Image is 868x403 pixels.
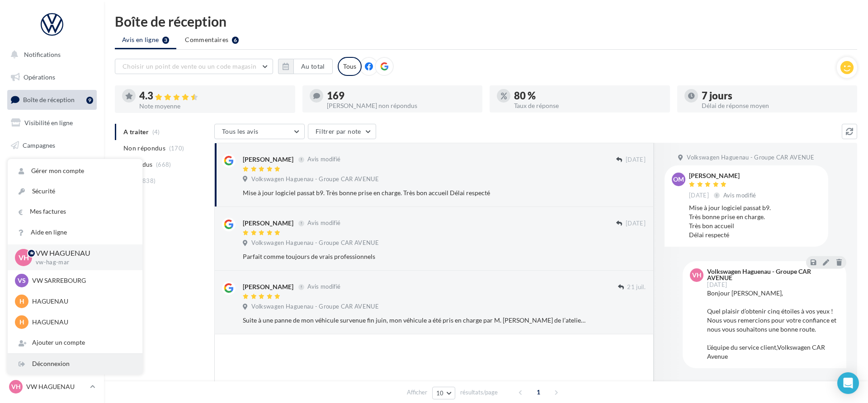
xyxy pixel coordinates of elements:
span: [DATE] [689,192,709,200]
div: Tous [338,57,362,76]
a: Campagnes [5,136,99,155]
span: VH [19,252,29,262]
a: Aide en ligne [8,222,142,243]
a: PLV et print personnalisable [5,225,99,252]
a: Gérer mon compte [8,161,142,181]
span: (838) [141,177,156,184]
div: Parfait comme toujours de vrais professionnels [243,252,587,261]
button: 10 [432,387,455,399]
button: Choisir un point de vente ou un code magasin [115,59,273,74]
a: Visibilité en ligne [5,113,99,132]
span: Avis modifié [307,220,340,227]
span: 10 [436,389,444,397]
a: Campagnes DataOnDemand [5,256,99,282]
span: Notifications [24,51,61,58]
a: Contacts [5,158,99,177]
div: 80 % [514,91,663,101]
a: Sécurité [8,181,142,201]
span: [DATE] [707,282,727,288]
span: Boîte de réception [23,96,75,103]
p: HAGUENAU [32,318,132,327]
button: Tous les avis [214,124,305,139]
span: Visibilité en ligne [24,119,73,127]
span: (668) [156,161,171,168]
span: [DATE] [626,220,646,228]
p: VW HAGUENAU [36,248,128,258]
div: Délai de réponse moyen [702,103,850,109]
div: Mise à jour logiciel passat b9. Très bonne prise en charge. Très bon accueil Délai respecté [689,203,821,239]
div: 6 [232,37,239,44]
span: Non répondus [123,144,165,153]
span: 1 [531,385,546,399]
div: Bonjour [PERSON_NAME], Quel plaisir d’obtenir cinq étoiles à vos yeux ! Nous vous remercions pour... [707,289,839,361]
button: Notifications [5,45,95,64]
span: (170) [169,145,184,152]
div: Déconnexion [8,354,142,374]
span: Volkswagen Haguenau - Groupe CAR AVENUE [251,239,379,247]
a: Opérations [5,68,99,87]
a: Calendrier [5,203,99,222]
div: 9 [86,97,93,104]
button: Filtrer par note [308,124,376,139]
div: 169 [327,91,476,101]
span: Campagnes [23,141,55,149]
button: Au total [278,59,333,74]
span: 21 juil. [627,283,646,291]
div: Ajouter un compte [8,333,142,353]
div: [PERSON_NAME] [243,282,293,291]
span: [DATE] [626,156,646,164]
span: Opérations [24,73,55,81]
div: 4.3 [139,91,288,101]
div: 7 jours [702,91,850,101]
p: vw-hag-mar [36,258,128,267]
span: VH [692,271,702,280]
span: VH [11,382,21,391]
div: Suite à une panne de mon véhicule survenue fin juin, mon véhicule a été pris en charge par M. [PE... [243,316,587,325]
div: [PERSON_NAME] [243,155,293,164]
span: om [673,175,684,184]
div: Mise à jour logiciel passat b9. Très bonne prise en charge. Très bon accueil Délai respecté [243,188,587,197]
a: Mes factures [8,201,142,222]
a: VH VW HAGUENAU [7,378,97,395]
span: Volkswagen Haguenau - Groupe CAR AVENUE [251,175,379,183]
span: VS [18,276,26,285]
a: Boîte de réception9 [5,90,99,109]
div: Volkswagen Haguenau - Groupe CAR AVENUE [707,268,837,281]
div: [PERSON_NAME] [689,173,758,179]
div: Boîte de réception [115,14,857,28]
span: Avis modifié [723,192,756,199]
div: Taux de réponse [514,103,663,109]
span: Volkswagen Haguenau - Groupe CAR AVENUE [687,154,814,162]
div: Note moyenne [139,103,288,109]
div: [PERSON_NAME] [243,219,293,228]
span: Tous les avis [222,127,259,135]
span: H [19,297,24,306]
span: Commentaires [185,35,228,44]
div: Open Intercom Messenger [837,372,859,394]
p: VW SARREBOURG [32,276,132,285]
span: Avis modifié [307,283,340,291]
span: résultats/page [460,388,498,397]
span: Afficher [407,388,427,397]
span: Volkswagen Haguenau - Groupe CAR AVENUE [251,303,379,311]
span: Avis modifié [307,156,340,163]
p: HAGUENAU [32,297,132,306]
button: Au total [293,59,333,74]
span: Choisir un point de vente ou un code magasin [123,62,256,70]
div: [PERSON_NAME] non répondus [327,103,476,109]
span: H [19,318,24,327]
a: Médiathèque [5,181,99,200]
p: VW HAGUENAU [26,382,86,391]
